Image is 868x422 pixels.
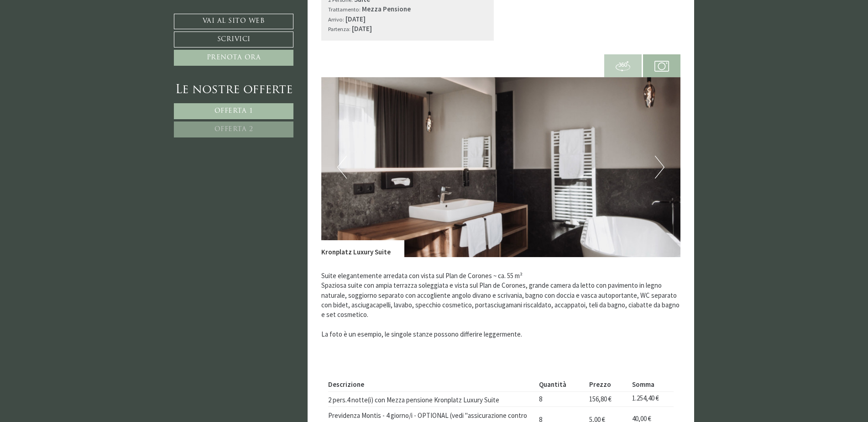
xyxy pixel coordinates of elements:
button: Next [655,156,664,179]
button: Previous [337,156,347,179]
div: Buon giorno, come possiamo aiutarla? [234,24,353,50]
th: Prezzo [586,378,629,391]
a: Prenota ora [174,50,293,66]
td: 8 [535,391,586,407]
img: 360-grad.svg [616,59,630,74]
span: Offerta 2 [214,126,253,133]
div: Lei [239,26,346,33]
small: Trattamento: [328,5,361,13]
span: Offerta 1 [214,108,253,115]
img: camera.svg [654,59,669,74]
b: [DATE] [352,24,372,33]
div: Kronplatz Luxury Suite [321,240,404,257]
span: 156,80 € [589,395,612,403]
div: Le nostre offerte [174,82,293,99]
a: Scrivici [174,32,293,47]
img: image [321,77,681,257]
button: Invia [310,241,360,257]
th: Quantità [535,378,586,391]
a: Vai al sito web [174,14,293,29]
div: mercoledì [157,7,203,21]
small: 11:16 [239,42,346,48]
b: [DATE] [345,15,366,23]
td: 1.254,40 € [629,391,674,407]
small: Arrivo: [328,16,344,23]
th: Descrizione [328,378,536,391]
b: Mezza Pensione [362,5,411,13]
th: Somma [629,378,674,391]
p: Suite elegantemente arredata con vista sul Plan de Corones ~ ca. 55 m² Spaziosa suite con ampia t... [321,271,681,339]
small: Partenza: [328,25,350,32]
td: 2 pers.4 notte(i) con Mezza pensione Kronplatz Luxury Suite [328,391,536,407]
